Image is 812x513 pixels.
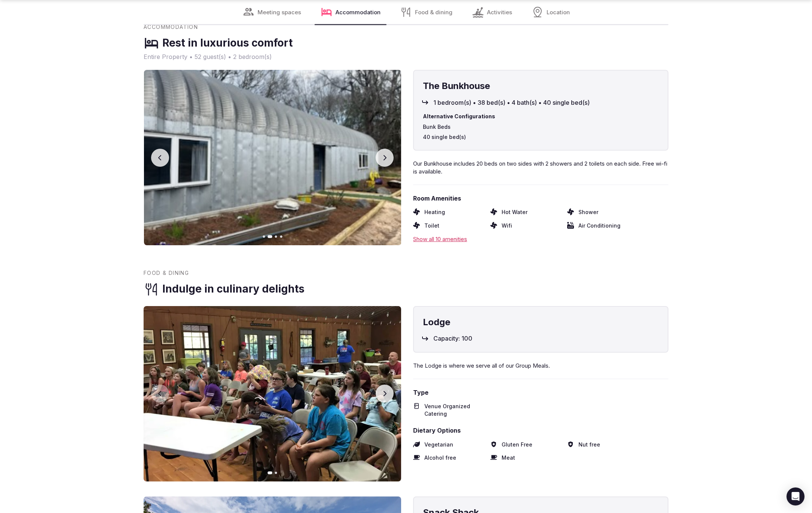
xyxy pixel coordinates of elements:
button: Go to slide 2 [267,235,272,238]
span: Vegetarian [424,441,453,448]
span: Entire Property • 52 guest(s) • 2 bedroom(s) [144,53,668,61]
div: Show all 10 amenities [413,235,668,243]
span: Heating [424,208,445,216]
span: Room Amenities [413,194,668,202]
span: Meeting spaces [258,8,301,16]
span: Gluten Free [502,441,532,448]
span: Dietary Options [413,426,668,435]
button: Go to slide 1 [267,471,272,474]
span: Food & dining [415,8,452,16]
span: Alcohol free [424,454,456,462]
h3: Indulge in culinary delights [162,282,304,296]
span: Type [413,388,668,397]
h3: Rest in luxurious comfort [162,36,293,50]
span: Accommodation [144,23,198,31]
span: Food & dining [144,269,189,277]
span: Activities [487,8,512,16]
span: Meat [502,454,515,462]
button: Go to slide 3 [275,235,277,238]
span: Bunk Beds [423,123,659,131]
span: Wifi [502,222,512,229]
span: 40 single bed(s) [423,133,659,141]
div: Open Intercom Messenger [787,487,805,505]
span: Nut free [578,441,600,448]
span: Toilet [424,222,439,229]
span: Air Conditioning [578,222,620,229]
h4: Lodge [423,316,659,329]
img: Gallery image 1 [144,306,401,481]
span: Location [547,8,570,16]
span: Our Bunkhouse includes 20 beds on two sides with 2 showers and 2 toilets on each side. Free wi-fi... [413,160,667,175]
span: Accommodation [336,8,381,16]
span: Venue Organized Catering [424,403,484,417]
span: The Lodge is where we serve all of our Group Meals. [413,362,550,369]
button: Go to slide 4 [280,235,282,238]
span: Hot Water [502,208,527,216]
button: Go to slide 2 [275,472,277,474]
span: Shower [578,208,598,216]
img: Gallery image 2 [144,70,402,245]
span: 1 bedroom(s) • 38 bed(s) • 4 bath(s) • 40 single bed(s) [433,98,590,107]
button: Go to slide 1 [263,235,265,238]
span: Alternative Configurations [423,113,659,120]
h4: The Bunkhouse [423,80,659,92]
span: Capacity: 100 [433,334,472,343]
